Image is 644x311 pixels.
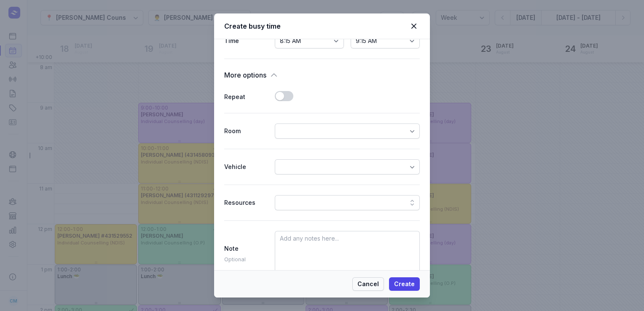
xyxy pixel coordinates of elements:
[224,162,268,172] div: Vehicle
[224,126,268,136] div: Room
[224,198,268,208] div: Resources
[389,277,420,291] button: Create
[224,36,268,46] div: Time
[394,279,415,289] span: Create
[224,256,246,263] small: Optional
[352,277,384,291] button: Cancel
[357,279,379,289] span: Cancel
[224,92,268,102] div: Repeat
[224,244,268,254] div: Note
[224,69,266,81] span: More options
[224,21,408,31] div: Create busy time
